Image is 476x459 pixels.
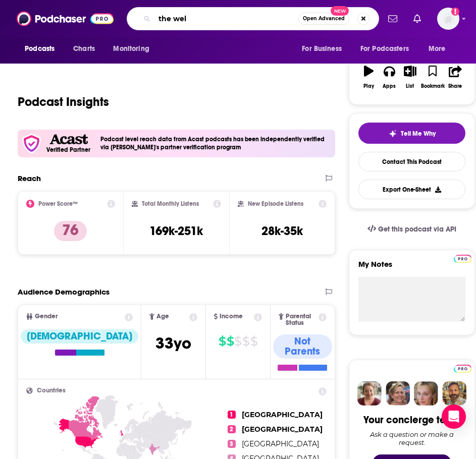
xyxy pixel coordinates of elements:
[113,42,149,56] span: Monitoring
[303,16,345,21] span: Open Advanced
[18,287,110,297] h2: Audience Demographics
[154,11,298,27] input: Search podcasts, credits, & more...
[354,39,424,59] button: open menu
[358,259,465,277] label: My Notes
[295,39,354,59] button: open menu
[100,136,331,151] h4: Podcast level reach data from Acast podcasts has been independently verified via [PERSON_NAME]'s ...
[242,425,323,434] span: [GEOGRAPHIC_DATA]
[451,8,459,16] svg: Add a profile image
[421,39,458,59] button: open menu
[358,123,465,144] button: tell me why sparkleTell Me Why
[54,221,87,241] p: 76
[358,59,379,95] button: Play
[437,8,459,30] button: Show profile menu
[421,83,445,89] div: Bookmark
[429,42,446,56] span: More
[360,42,409,56] span: For Podcasters
[242,333,249,350] span: $
[17,9,114,28] img: Podchaser - Follow, Share and Rate Podcasts
[454,255,471,263] img: Podchaser Pro
[142,200,199,207] h2: Total Monthly Listens
[454,365,471,373] img: Podchaser Pro
[442,381,466,406] img: Jon Profile
[156,313,169,320] span: Age
[442,405,466,429] div: Open Intercom Messenger
[359,217,464,242] a: Get this podcast via API
[67,39,101,59] a: Charts
[35,313,58,320] span: Gender
[420,59,445,95] button: Bookmark
[106,39,162,59] button: open menu
[234,333,241,350] span: $
[406,83,414,89] div: List
[22,134,41,153] img: verfied icon
[378,225,456,234] span: Get this podcast via API
[389,130,397,138] img: tell me why sparkle
[149,223,203,239] h3: 169k-251k
[18,39,68,59] button: open menu
[358,430,465,446] div: Ask a question or make a request.
[363,414,461,426] div: Your concierge team
[445,59,466,95] button: Share
[155,333,191,353] span: 33 yo
[358,180,465,199] button: Export One-Sheet
[18,174,41,183] h2: Reach
[437,8,459,30] span: Logged in as Ashley_Beenen
[248,200,303,207] h2: New Episode Listens
[227,333,234,350] span: $
[357,381,382,406] img: Sydney Profile
[437,8,459,30] img: User Profile
[298,13,349,25] button: Open AdvancedNew
[383,83,396,89] div: Apps
[242,410,323,419] span: [GEOGRAPHIC_DATA]
[38,200,78,207] h2: Power Score™
[220,313,243,320] span: Income
[242,439,319,448] span: [GEOGRAPHIC_DATA]
[409,10,425,27] a: Show notifications dropdown
[228,440,236,448] span: 3
[261,223,303,239] h3: 28k-35k
[250,333,257,350] span: $
[401,130,436,138] span: Tell Me Why
[384,10,401,27] a: Show notifications dropdown
[386,381,410,406] img: Barbara Profile
[46,147,90,153] h5: Verified Partner
[454,363,471,373] a: Pro website
[219,333,226,350] span: $
[414,381,438,406] img: Jules Profile
[448,83,462,89] div: Share
[400,59,420,95] button: List
[358,152,465,171] a: Contact This Podcast
[273,334,332,359] div: Not Parents
[37,387,66,394] span: Countries
[228,425,236,433] span: 2
[286,313,317,326] span: Parental Status
[25,42,55,56] span: Podcasts
[18,94,109,109] h1: Podcast Insights
[49,134,88,145] img: Acast
[454,253,471,263] a: Pro website
[331,6,349,16] span: New
[73,42,95,56] span: Charts
[21,329,138,343] div: [DEMOGRAPHIC_DATA]
[363,83,374,89] div: Play
[228,411,236,419] span: 1
[302,42,342,56] span: For Business
[127,7,379,30] div: Search podcasts, credits, & more...
[379,59,400,95] button: Apps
